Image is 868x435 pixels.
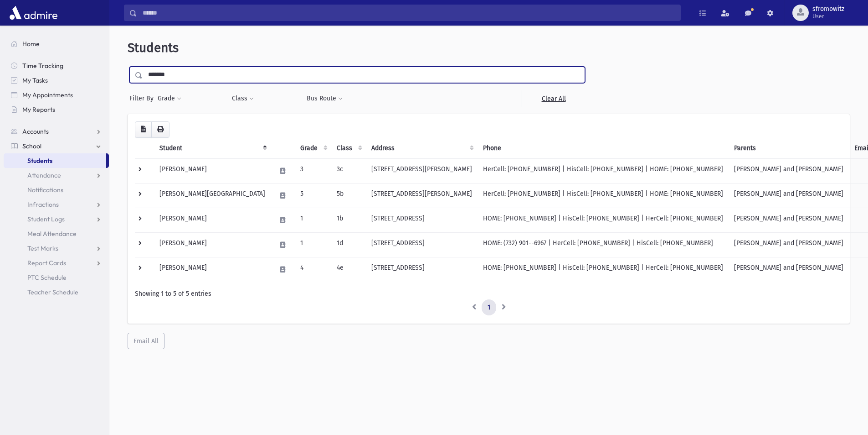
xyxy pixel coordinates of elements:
td: 1b [331,208,366,232]
span: My Appointments [22,91,73,99]
span: Students [27,157,52,165]
td: [STREET_ADDRESS] [366,208,478,232]
td: [PERSON_NAME] and [PERSON_NAME] [729,183,849,208]
td: 5b [331,183,366,208]
td: 4 [295,257,331,282]
th: Address: activate to sort column ascending [366,138,478,159]
a: My Appointments [4,88,109,102]
span: Student Logs [27,215,65,223]
span: Infractions [27,200,59,209]
td: 5 [295,183,331,208]
a: Accounts [4,124,109,139]
td: [STREET_ADDRESS] [366,232,478,257]
td: [STREET_ADDRESS] [366,257,478,282]
td: [PERSON_NAME] and [PERSON_NAME] [729,232,849,257]
td: HOME: [PHONE_NUMBER] | HisCell: [PHONE_NUMBER] | HerCell: [PHONE_NUMBER] [478,257,729,282]
span: Students [128,40,179,55]
span: School [22,142,41,150]
td: 4e [331,257,366,282]
a: Clear All [522,90,585,107]
input: Search [137,5,680,21]
a: Teacher Schedule [4,285,109,299]
a: Attendance [4,168,109,183]
span: Teacher Schedule [27,288,78,296]
a: Notifications [4,183,109,197]
a: Students [4,153,106,168]
button: Grade [157,90,182,107]
td: [PERSON_NAME] and [PERSON_NAME] [729,158,849,183]
td: [PERSON_NAME] [154,257,271,282]
th: Class: activate to sort column ascending [331,138,366,159]
span: Time Tracking [22,62,63,70]
th: Phone [478,138,729,159]
button: Bus Route [306,90,343,107]
a: My Tasks [4,73,109,88]
span: Filter By [129,94,157,103]
th: Grade: activate to sort column ascending [295,138,331,159]
div: Showing 1 to 5 of 5 entries [135,289,842,299]
td: [PERSON_NAME] and [PERSON_NAME] [729,208,849,232]
td: 1 [295,208,331,232]
td: 1d [331,232,366,257]
span: My Reports [22,105,55,114]
td: HerCell: [PHONE_NUMBER] | HisCell: [PHONE_NUMBER] | HOME: [PHONE_NUMBER] [478,158,729,183]
span: Attendance [27,171,61,179]
td: [PERSON_NAME] [154,208,271,232]
button: Print [151,121,169,138]
span: User [812,13,844,20]
span: Report Cards [27,259,66,267]
td: [PERSON_NAME] [154,232,271,257]
button: Email All [128,333,164,349]
button: CSV [135,121,152,138]
a: Home [4,37,109,51]
td: [PERSON_NAME] and [PERSON_NAME] [729,257,849,282]
span: PTC Schedule [27,273,67,282]
span: Meal Attendance [27,230,77,238]
th: Student: activate to sort column descending [154,138,271,159]
td: [PERSON_NAME] [154,158,271,183]
span: Accounts [22,127,49,136]
a: School [4,139,109,153]
a: Time Tracking [4,58,109,73]
a: 1 [482,299,496,316]
span: My Tasks [22,76,48,84]
td: HerCell: [PHONE_NUMBER] | HisCell: [PHONE_NUMBER] | HOME: [PHONE_NUMBER] [478,183,729,208]
span: Home [22,40,40,48]
a: Meal Attendance [4,226,109,241]
a: Report Cards [4,256,109,270]
img: AdmirePro [7,4,60,22]
td: 3 [295,158,331,183]
td: [PERSON_NAME][GEOGRAPHIC_DATA] [154,183,271,208]
a: Student Logs [4,212,109,226]
td: 1 [295,232,331,257]
td: [STREET_ADDRESS][PERSON_NAME] [366,158,478,183]
a: My Reports [4,102,109,117]
td: HOME: (732) 901--6967 | HerCell: [PHONE_NUMBER] | HisCell: [PHONE_NUMBER] [478,232,729,257]
td: 3c [331,158,366,183]
a: PTC Schedule [4,270,109,285]
span: Notifications [27,186,63,194]
td: [STREET_ADDRESS][PERSON_NAME] [366,183,478,208]
span: sfromowitz [812,5,844,13]
a: Infractions [4,197,109,212]
th: Parents [729,138,849,159]
button: Class [231,90,254,107]
a: Test Marks [4,241,109,256]
td: HOME: [PHONE_NUMBER] | HisCell: [PHONE_NUMBER] | HerCell: [PHONE_NUMBER] [478,208,729,232]
span: Test Marks [27,244,58,252]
